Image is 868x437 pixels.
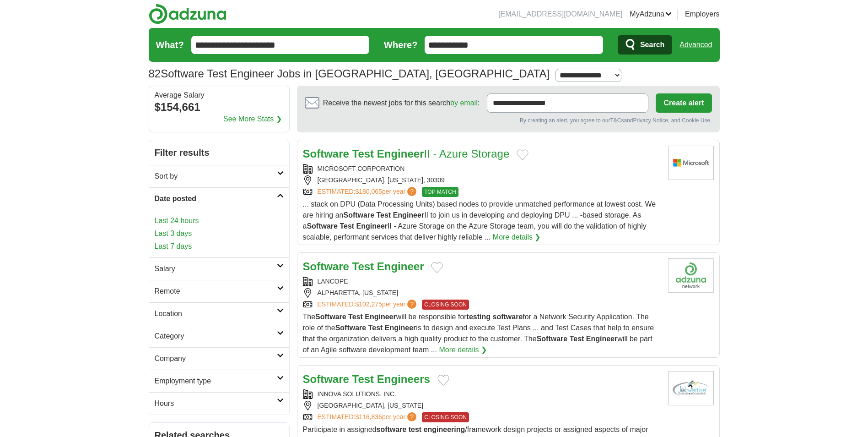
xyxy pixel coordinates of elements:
img: Microsoft logo [668,146,714,180]
a: Remote [149,280,289,302]
strong: Engineer [365,313,396,321]
a: Company [149,347,289,370]
button: Add to favorite jobs [437,375,449,386]
a: Date posted [149,187,289,210]
span: $180,065 [355,188,382,195]
h2: Location [155,308,277,319]
strong: Test [352,260,374,273]
div: $154,661 [155,99,284,115]
span: 82 [149,66,161,82]
a: ESTIMATED:$180,065per year? [318,187,419,197]
a: Employers [685,9,720,20]
span: ? [407,187,416,196]
h2: Category [155,331,277,342]
strong: Engineer [356,222,388,230]
span: ? [407,412,416,421]
h1: Software Test Engineer Jobs in [GEOGRAPHIC_DATA], [GEOGRAPHIC_DATA] [149,67,550,80]
label: What? [156,38,184,52]
a: Salary [149,257,289,280]
span: CLOSING SOON [422,300,469,310]
label: Where? [384,38,417,52]
a: MyAdzuna [630,9,672,20]
strong: Test [368,324,383,332]
a: INNOVA SOLUTIONS, INC. [318,390,396,398]
strong: engineering [424,426,465,433]
span: TOP MATCH [422,187,458,197]
strong: Engineer [377,260,424,273]
a: MICROSOFT CORPORATION [318,165,405,172]
span: CLOSING SOON [422,412,469,422]
h2: Date posted [155,193,277,204]
a: Category [149,325,289,347]
a: Software Test Engineer [303,260,424,273]
div: By creating an alert, you agree to our and , and Cookie Use. [305,116,712,125]
strong: Engineer [385,324,416,332]
strong: Test [570,335,584,343]
a: Software Test EngineerII - Azure Storage [303,147,510,160]
a: Software Test Engineers [303,373,430,385]
a: Location [149,302,289,325]
a: Last 7 days [155,241,284,252]
button: Add to favorite jobs [431,262,443,273]
strong: Software [307,222,338,230]
a: Sort by [149,165,289,187]
h2: Remote [155,286,277,297]
div: [GEOGRAPHIC_DATA], [US_STATE] [303,401,661,410]
a: More details ❯ [493,232,541,243]
button: Create alert [656,93,712,113]
h2: Hours [155,398,277,409]
strong: Software [537,335,568,343]
div: [GEOGRAPHIC_DATA], [US_STATE], 30309 [303,175,661,185]
a: Privacy Notice [633,117,668,124]
div: Average Salary [155,92,284,99]
img: Innova Solutions logo [668,371,714,405]
strong: testing [467,313,491,321]
img: Company logo [668,258,714,293]
strong: software [376,426,406,433]
h2: Employment type [155,376,277,387]
button: Add to favorite jobs [517,149,528,160]
a: Employment type [149,370,289,392]
a: Last 3 days [155,228,284,239]
a: by email [450,99,478,107]
div: LANCOPE [303,277,661,286]
a: More details ❯ [439,344,487,355]
strong: Test [348,313,363,321]
span: Receive the newest jobs for this search : [323,98,480,109]
span: ... stack on DPU (Data Processing Units) based nodes to provide unmatched performance at lowest c... [303,200,656,241]
strong: Software [335,324,367,332]
strong: software [493,313,523,321]
strong: Test [352,373,374,385]
strong: Software [303,147,349,160]
div: ALPHARETTA, [US_STATE] [303,288,661,298]
h2: Company [155,353,277,364]
strong: Software [315,313,346,321]
span: The will be responsible for for a Network Security Application. The role of the is to design and ... [303,313,654,354]
a: Advanced [679,36,712,54]
button: Search [618,35,672,55]
span: ? [407,300,416,309]
strong: Engineer [393,211,424,219]
strong: Software [303,373,349,385]
strong: Engineer [377,147,424,160]
a: ESTIMATED:$116,836per year? [318,412,419,422]
span: Search [640,36,664,54]
h2: Filter results [149,140,289,165]
a: T&Cs [610,117,624,124]
span: $102,275 [355,300,382,308]
strong: Test [340,222,354,230]
strong: test [409,426,421,433]
img: Adzuna logo [149,4,226,24]
li: [EMAIL_ADDRESS][DOMAIN_NAME] [498,9,622,20]
strong: Engineer [586,335,617,343]
h2: Sort by [155,171,277,182]
a: Last 24 hours [155,215,284,226]
strong: Test [352,147,374,160]
span: $116,836 [355,413,382,421]
h2: Salary [155,263,277,274]
strong: Test [376,211,391,219]
strong: Software [343,211,374,219]
a: See More Stats ❯ [223,114,282,125]
a: ESTIMATED:$102,275per year? [318,300,419,310]
strong: Software [303,260,349,273]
